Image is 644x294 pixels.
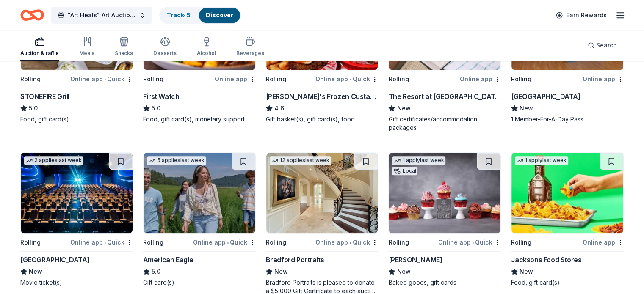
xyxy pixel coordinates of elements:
[581,37,624,54] button: Search
[143,115,256,124] div: Food, gift card(s), monetary support
[143,91,180,102] div: First Watch
[388,237,409,247] div: Rolling
[520,267,533,277] span: New
[24,156,83,165] div: 2 applies last week
[193,237,256,247] div: Online app Quick
[349,76,351,82] span: •
[143,255,193,265] div: American Eagle
[147,156,206,165] div: 5 applies last week
[227,239,229,246] span: •
[115,50,133,57] div: Snacks
[152,103,160,113] span: 5.0
[460,74,501,84] div: Online app
[159,7,241,24] button: Track· 5Discover
[266,153,378,233] img: Image for Bradford Portraits
[20,74,41,84] div: Rolling
[143,237,163,247] div: Rolling
[315,74,378,84] div: Online app Quick
[20,115,133,124] div: Food, gift card(s)
[349,239,351,246] span: •
[270,156,331,165] div: 12 applies last week
[388,278,501,287] div: Baked goods, gift cards
[20,33,59,61] button: Auction & raffle
[68,10,135,20] span: "Art Heals" Art Auction 10th Annual
[153,50,177,57] div: Desserts
[266,115,379,124] div: Gift basket(s), gift card(s), food
[596,40,617,50] span: Search
[51,7,152,24] button: "Art Heals" Art Auction 10th Annual
[511,153,623,233] img: Image for Jacksons Food Stores
[236,50,264,57] div: Beverages
[167,11,191,19] a: Track· 5
[197,33,216,61] button: Alcohol
[511,74,531,84] div: Rolling
[388,91,501,102] div: The Resort at [GEOGRAPHIC_DATA]
[266,237,286,247] div: Rolling
[397,103,410,113] span: New
[583,237,624,247] div: Online app
[144,153,255,233] img: Image for American Eagle
[79,33,94,61] button: Meals
[79,50,94,57] div: Meals
[143,278,256,287] div: Gift card(s)
[143,74,163,84] div: Rolling
[29,103,38,113] span: 5.0
[388,74,409,84] div: Rolling
[438,237,501,247] div: Online app Quick
[392,167,417,175] div: Local
[115,33,133,61] button: Snacks
[315,237,378,247] div: Online app Quick
[20,255,89,265] div: [GEOGRAPHIC_DATA]
[29,267,42,277] span: New
[515,156,568,165] div: 1 apply last week
[511,255,581,265] div: Jacksons Food Stores
[152,267,160,277] span: 5.0
[20,237,41,247] div: Rolling
[215,74,256,84] div: Online app
[197,50,216,57] div: Alcohol
[511,91,580,102] div: [GEOGRAPHIC_DATA]
[236,33,264,61] button: Beverages
[511,278,624,287] div: Food, gift card(s)
[20,152,133,287] a: Image for Cinépolis2 applieslast weekRollingOnline app•Quick[GEOGRAPHIC_DATA]NewMovie ticket(s)
[70,237,133,247] div: Online app Quick
[20,278,133,287] div: Movie ticket(s)
[511,152,624,287] a: Image for Jacksons Food Stores1 applylast weekRollingOnline appJacksons Food StoresNewFood, gift ...
[104,239,106,246] span: •
[389,153,500,233] img: Image for Nadia Cakes
[153,33,177,61] button: Desserts
[583,74,624,84] div: Online app
[266,91,379,102] div: [PERSON_NAME]'s Frozen Custard & Steakburgers
[143,152,256,287] a: Image for American Eagle5 applieslast weekRollingOnline app•QuickAmerican Eagle5.0Gift card(s)
[388,115,501,132] div: Gift certificates/accommodation packages
[274,267,288,277] span: New
[397,267,410,277] span: New
[266,74,286,84] div: Rolling
[520,103,533,113] span: New
[511,115,624,124] div: 1 Member-For-A-Day Pass
[392,156,445,165] div: 1 apply last week
[20,50,59,57] div: Auction & raffle
[511,237,531,247] div: Rolling
[104,76,106,82] span: •
[388,255,442,265] div: [PERSON_NAME]
[206,11,233,19] a: Discover
[388,152,501,287] a: Image for Nadia Cakes1 applylast weekLocalRollingOnline app•Quick[PERSON_NAME]NewBaked goods, gif...
[274,103,284,113] span: 4.6
[266,255,324,265] div: Bradford Portraits
[70,74,133,84] div: Online app Quick
[551,8,612,23] a: Earn Rewards
[21,153,133,233] img: Image for Cinépolis
[472,239,474,246] span: •
[20,91,69,102] div: STONEFIRE Grill
[20,5,44,25] a: Home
